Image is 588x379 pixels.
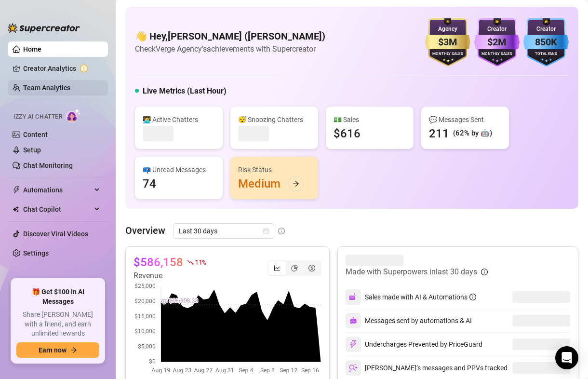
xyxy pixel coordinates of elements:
[16,287,99,306] span: 🎁 Get $100 in AI Messages
[346,313,472,328] div: Messages sent by automations & AI
[23,45,41,53] a: Home
[195,257,206,267] span: 11 %
[238,164,310,175] div: Risk Status
[16,310,99,338] span: Share [PERSON_NAME] with a friend, and earn unlimited rewards
[425,25,470,34] div: Agency
[238,114,310,125] div: 😴 Snoozing Chatters
[23,131,48,138] a: Content
[13,206,19,213] img: Chat Copilot
[125,223,165,238] article: Overview
[23,84,70,92] a: Team Analytics
[143,114,215,125] div: 👩‍💻 Active Chatters
[23,230,88,238] a: Discover Viral Videos
[425,35,470,50] div: $3M
[134,255,183,270] article: $586,158
[135,43,325,55] article: Check Verge Agency's achievements with Supercreator
[293,180,299,187] span: arrow-right
[334,126,361,141] div: $616
[349,340,358,349] img: svg%3e
[23,182,92,198] span: Automations
[346,266,477,278] article: Made with Superpowers in last 30 days
[274,265,281,271] span: line-chart
[143,85,227,97] h5: Live Metrics (Last Hour)
[143,164,215,175] div: 📪 Unread Messages
[23,202,92,217] span: Chat Copilot
[179,224,268,238] span: Last 30 days
[474,35,520,50] div: $2M
[308,265,315,271] span: dollar-circle
[70,347,77,353] span: arrow-right
[523,51,569,57] div: Total Fans
[523,35,569,50] div: 850K
[23,61,100,76] a: Creator Analytics exclamation-circle
[474,25,520,34] div: Creator
[555,346,578,369] div: Open Intercom Messenger
[278,228,285,234] span: info-circle
[134,270,206,282] article: Revenue
[469,294,476,300] span: info-circle
[135,29,325,43] h4: 👋 Hey, [PERSON_NAME] ([PERSON_NAME])
[474,51,520,57] div: Monthly Sales
[453,128,492,139] div: (62% by 🤖)
[23,249,49,257] a: Settings
[267,260,321,276] div: segmented control
[346,337,482,352] div: Undercharges Prevented by PriceGuard
[66,108,81,122] img: AI Chatter
[425,51,470,57] div: Monthly Sales
[349,364,358,372] img: svg%3e
[429,126,449,141] div: 211
[429,114,501,125] div: 💬 Messages Sent
[425,18,470,67] img: gold-badge-CigiZidd.svg
[39,346,67,354] span: Earn now
[16,342,99,358] button: Earn nowarrow-right
[349,293,358,301] img: svg%3e
[23,162,73,169] a: Chat Monitoring
[523,25,569,34] div: Creator
[365,292,476,302] div: Sales made with AI & Automations
[23,146,41,154] a: Setup
[263,228,269,234] span: calendar
[523,18,569,67] img: blue-badge-DgoSNQY1.svg
[187,259,194,266] span: fall
[481,269,488,275] span: info-circle
[334,114,406,125] div: 💵 Sales
[349,317,357,325] img: svg%3e
[143,176,156,191] div: 74
[291,265,298,271] span: pie-chart
[13,112,62,122] span: Izzy AI Chatter
[8,23,80,33] img: logo-BBDzfeDw.svg
[474,18,520,67] img: purple-badge-B9DA21FR.svg
[346,360,508,376] div: [PERSON_NAME]’s messages and PPVs tracked
[13,186,20,194] span: thunderbolt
